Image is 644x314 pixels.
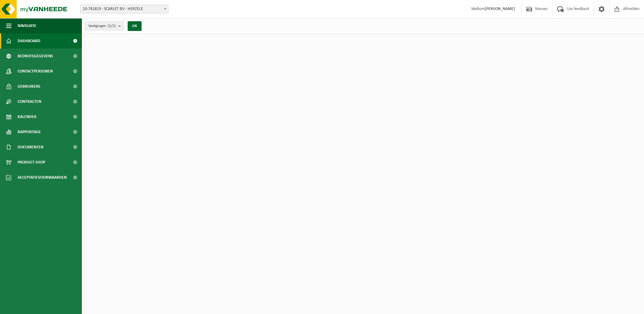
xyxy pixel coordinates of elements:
[18,109,36,124] span: Kalender
[88,22,116,31] span: Vestigingen
[128,21,142,31] button: OK
[18,64,53,79] span: Contactpersonen
[18,124,41,140] span: Rapportage
[18,94,41,109] span: Contracten
[18,155,45,170] span: Product Shop
[108,24,116,28] count: (2/2)
[85,21,124,30] button: Vestigingen(2/2)
[18,79,40,94] span: Gebruikers
[18,18,36,33] span: Navigatie
[18,140,43,155] span: Documenten
[18,170,67,185] span: Acceptatievoorwaarden
[80,5,168,13] span: 10-781819 - SCARLET BV - HERZELE
[485,7,515,11] strong: [PERSON_NAME]
[18,49,53,64] span: Bedrijfsgegevens
[18,33,40,49] span: Dashboard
